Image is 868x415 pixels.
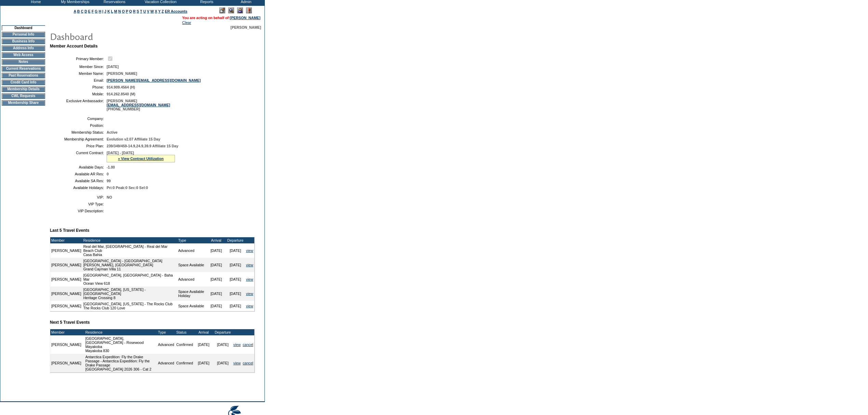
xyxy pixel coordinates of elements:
td: Available Holidays: [53,186,104,190]
td: Available Days: [53,165,104,169]
td: [DATE] [207,272,226,286]
td: [DATE] [207,243,226,258]
td: Membership Agreement: [53,137,104,141]
td: Space Available [177,301,207,311]
span: NO [107,195,112,199]
td: [PERSON_NAME] [50,258,82,272]
td: Available SA Res: [53,179,104,183]
a: D [84,9,87,13]
span: 239/349/459-14.9,24.9,39.9 Affiliate 15 Day [107,144,178,148]
td: Departure [226,237,245,243]
td: Email: [53,78,104,82]
img: Log Concern/Member Elevation [246,8,252,13]
td: Web Access [2,52,45,58]
td: [GEOGRAPHIC_DATA], [US_STATE] - [GEOGRAPHIC_DATA] Heritage Crossing 8 [82,286,177,301]
td: Type [157,329,175,335]
td: Personal Info [2,32,45,37]
td: Membership Details [2,86,45,92]
a: Clear [182,21,191,25]
td: Member Since: [53,65,104,69]
a: [PERSON_NAME][EMAIL_ADDRESS][DOMAIN_NAME] [107,78,201,82]
a: I [102,9,103,13]
td: Price Plan: [53,144,104,148]
td: [DATE] [226,258,245,272]
span: 99 [107,179,111,183]
span: [PERSON_NAME] [PHONE_NUMBER] [107,99,170,111]
a: O [122,9,125,13]
td: Confirmed [175,354,194,372]
span: -1.00 [107,165,115,169]
a: view [233,343,241,347]
td: Member [50,329,82,335]
td: Business Info [2,39,45,44]
td: Phone: [53,85,104,89]
a: Z [162,9,164,13]
td: Current Contract: [53,151,104,162]
td: Arrival [207,237,226,243]
a: G [95,9,97,13]
b: Last 5 Travel Events [50,228,89,233]
a: cancel [243,343,253,347]
td: Dashboard [2,25,45,30]
td: Membership Status: [53,130,104,134]
img: Edit Mode [219,8,225,13]
td: [DATE] [226,272,245,286]
td: Advanced [177,272,207,286]
a: S [137,9,139,13]
td: Space Available Holiday [177,286,207,301]
span: You are acting on behalf of: [182,16,260,20]
td: [PERSON_NAME] [50,354,82,372]
a: U [143,9,146,13]
a: view [246,263,253,267]
td: [DATE] [226,301,245,311]
a: view [246,304,253,308]
a: K [107,9,110,13]
img: View Mode [228,8,234,13]
a: B [77,9,80,13]
a: [PERSON_NAME] [230,16,260,20]
td: Confirmed [175,335,194,354]
td: VIP Description: [53,209,104,213]
a: X [155,9,157,13]
a: ER Accounts [165,9,187,13]
td: Departure [213,329,232,335]
td: [DATE] [207,286,226,301]
span: 914.909.4564 (H) [107,85,135,89]
td: [DATE] [194,354,213,372]
td: Status [175,329,194,335]
a: E [88,9,91,13]
td: Past Reservations [2,73,45,78]
td: [DATE] [194,335,213,354]
a: A [74,9,76,13]
td: Type [177,237,207,243]
b: Next 5 Travel Events [50,320,90,325]
span: [DATE] [107,65,119,69]
td: [DATE] [207,301,226,311]
span: [DATE] - [DATE] [107,151,134,155]
td: Antarctica Expedition: Fly the Drake Passage - Antarctica Expedition: Fly the Drake Passage [GEOG... [84,354,157,372]
td: Advanced [177,243,207,258]
td: Space Available [177,258,207,272]
td: VIP Type: [53,202,104,206]
td: Current Reservations [2,66,45,71]
a: Q [129,9,132,13]
span: [PERSON_NAME] [231,25,261,29]
a: view [246,277,253,281]
td: Real del Mar, [GEOGRAPHIC_DATA] - Real del Mar Beach Club Casa Bahia [82,243,177,258]
td: Company: [53,117,104,121]
td: Member [50,237,82,243]
a: H [99,9,101,13]
a: F [92,9,94,13]
a: N [118,9,121,13]
a: V [147,9,149,13]
td: Residence [82,237,177,243]
td: Membership Share [2,100,45,106]
td: [PERSON_NAME] [50,243,82,258]
a: T [140,9,143,13]
td: Notes [2,59,45,65]
a: R [133,9,136,13]
td: Address Info [2,45,45,51]
td: Residence [84,329,157,335]
a: view [233,361,241,365]
a: L [111,9,113,13]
